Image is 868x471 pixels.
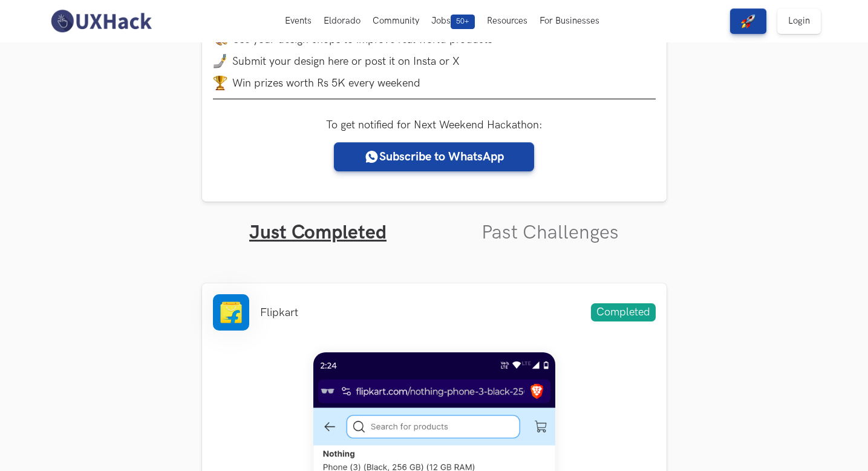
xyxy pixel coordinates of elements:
a: Just Completed [249,221,387,245]
img: UXHack-logo.png [47,8,155,34]
span: Submit your design here or post it on Insta or X [232,55,460,68]
a: Login [777,8,821,34]
li: Flipkart [260,306,298,319]
li: Win prizes worth Rs 5K every weekend [213,76,656,90]
label: To get notified for Next Weekend Hackathon: [326,119,543,131]
a: Subscribe to WhatsApp [334,142,534,171]
span: Completed [591,303,656,321]
span: 50+ [451,15,475,29]
img: rocket [741,14,755,28]
img: trophy.png [213,76,227,90]
ul: Tabs Interface [202,202,667,245]
img: mobile-in-hand.png [213,54,227,68]
a: Past Challenges [481,221,619,245]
